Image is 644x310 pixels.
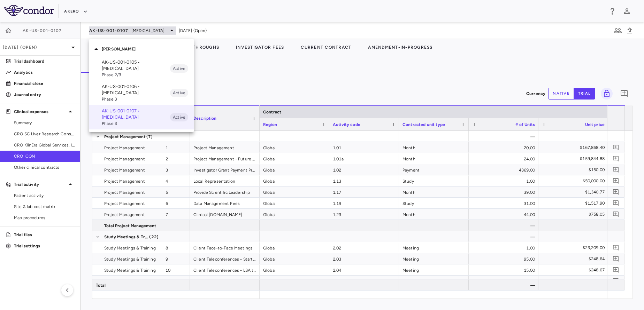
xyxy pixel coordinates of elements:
span: Phase 3 [102,96,170,102]
div: AK-US-001-0106 • [MEDICAL_DATA]Phase 3Active [89,81,194,105]
div: AK-US-001-0105 • [MEDICAL_DATA]Phase 2/3Active [89,56,194,81]
span: Active [170,65,188,72]
p: AK-US-001-0107 • [MEDICAL_DATA] [102,108,170,120]
div: AK-US-001-0107 • [MEDICAL_DATA]Phase 3Active [89,105,194,129]
p: AK-US-001-0105 • [MEDICAL_DATA] [102,59,170,72]
span: Active [170,114,188,120]
p: AK-US-001-0106 • [MEDICAL_DATA] [102,84,170,96]
span: Active [170,90,188,96]
span: Phase 2/3 [102,72,170,78]
p: [PERSON_NAME] [102,46,194,52]
span: Phase 3 [102,120,170,127]
div: [PERSON_NAME] [89,42,194,56]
